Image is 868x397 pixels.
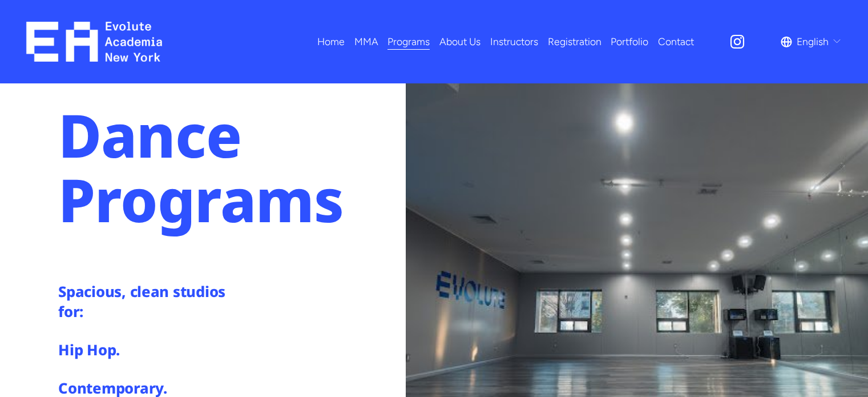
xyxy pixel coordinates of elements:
[439,31,481,51] a: About Us
[658,31,694,51] a: Contact
[490,31,538,51] a: Instructors
[797,33,829,51] span: English
[548,31,601,51] a: Registration
[729,33,746,50] a: Instagram
[58,282,241,322] h4: Spacious, clean studios for:
[317,31,345,51] a: Home
[387,33,430,51] span: Programs
[354,31,378,51] a: folder dropdown
[58,340,241,360] h4: Hip Hop.
[781,31,842,51] div: language picker
[26,22,163,62] img: EA
[354,33,378,51] span: MMA
[611,31,648,51] a: Portfolio
[387,31,430,51] a: folder dropdown
[58,102,399,232] h1: Dance Programs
